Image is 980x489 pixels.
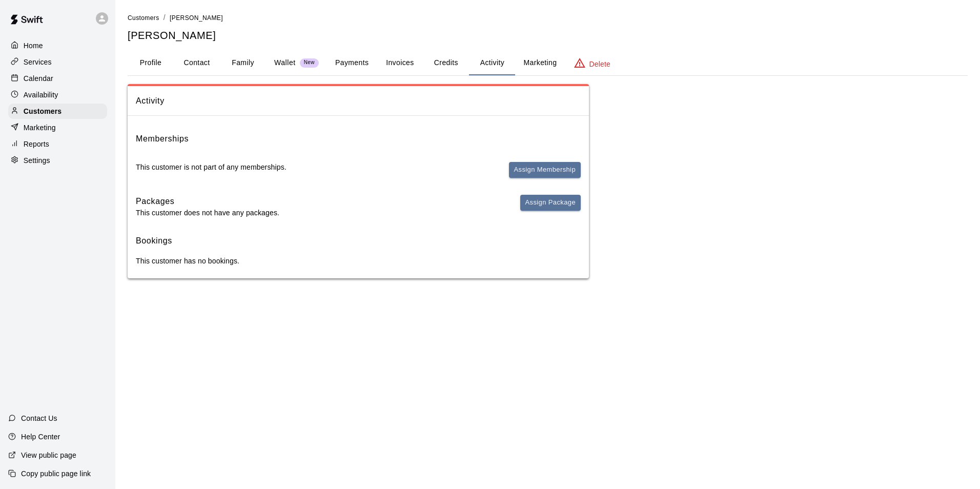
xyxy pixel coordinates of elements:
span: Customers [128,14,159,22]
nav: breadcrumb [128,12,968,24]
p: Delete [589,59,610,69]
a: Customers [8,104,107,119]
p: Calendar [24,73,53,84]
li: / [164,12,166,23]
p: Help Center [21,432,60,442]
button: Contact [174,51,220,75]
a: Reports [8,136,107,152]
p: Contact Us [21,413,57,423]
a: Services [8,54,107,70]
a: Settings [8,153,107,168]
button: Invoices [377,51,423,75]
h5: [PERSON_NAME] [128,29,968,43]
button: Marketing [515,51,565,75]
button: Family [220,51,266,75]
p: View public page [21,450,76,460]
button: Assign Package [520,195,581,211]
p: Customers [24,106,62,116]
p: Wallet [274,57,296,68]
a: Calendar [8,71,107,86]
p: Home [24,40,43,51]
p: Marketing [24,123,56,133]
p: Settings [24,155,50,166]
p: Copy public page link [21,468,91,479]
p: This customer is not part of any memberships. [136,162,287,172]
button: Activity [469,51,515,75]
p: Reports [24,139,49,149]
a: Availability [8,87,107,103]
button: Profile [128,51,174,75]
h6: Bookings [136,234,581,248]
p: This customer does not have any packages. [136,208,279,218]
span: New [300,59,319,66]
p: Availability [24,90,58,100]
h6: Packages [136,195,279,208]
div: basic tabs example [128,51,968,75]
span: Activity [136,94,581,108]
p: This customer has no bookings. [136,256,581,266]
a: Marketing [8,120,107,135]
a: Home [8,38,107,53]
p: Services [24,57,52,67]
button: Credits [423,51,469,75]
a: Customers [128,13,159,22]
button: Payments [327,51,377,75]
h6: Memberships [136,132,189,146]
span: [PERSON_NAME] [170,14,223,22]
button: Assign Membership [509,162,581,178]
